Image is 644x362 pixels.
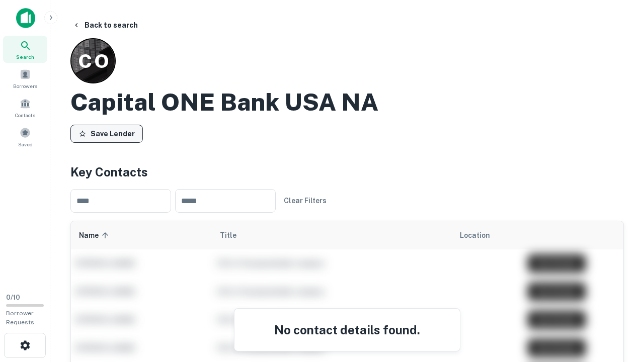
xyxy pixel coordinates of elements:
span: Borrowers [13,82,37,90]
a: Borrowers [3,65,47,92]
a: Saved [3,123,47,150]
h2: Capital ONE Bank USA NA [70,87,378,117]
a: Contacts [3,94,47,121]
span: Borrower Requests [6,310,34,326]
img: capitalize-icon.png [16,8,35,28]
iframe: Chat Widget [594,282,644,330]
span: Search [16,53,34,61]
span: Contacts [15,111,35,119]
a: Search [3,36,47,63]
h4: No contact details found. [247,321,448,339]
button: Clear Filters [280,192,331,210]
span: 0 / 10 [6,294,20,301]
button: Save Lender [70,125,143,143]
p: C O [78,47,108,75]
span: Saved [18,140,33,148]
h4: Key Contacts [70,163,624,181]
button: Back to search [68,16,142,34]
